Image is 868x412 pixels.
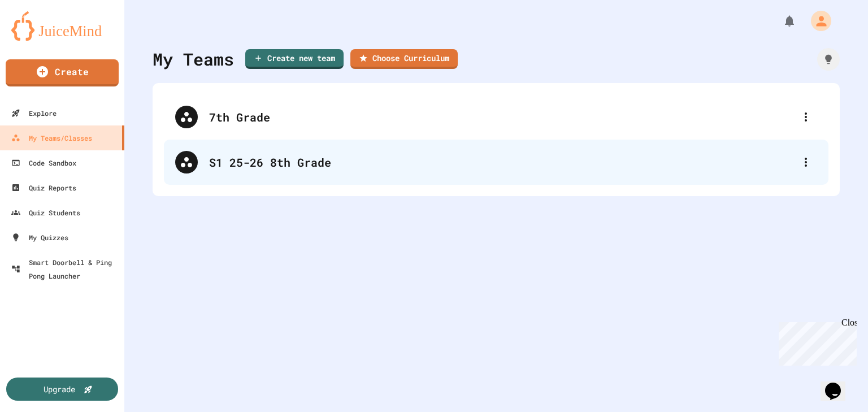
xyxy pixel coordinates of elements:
div: How it works [817,48,840,71]
iframe: chat widget [821,367,857,401]
div: Upgrade [44,383,75,395]
div: My Notifications [762,11,799,31]
div: Code Sandbox [11,156,76,170]
div: S1 25-26 8th Grade [164,140,828,185]
div: My Quizzes [11,231,68,244]
div: 7th Grade [209,109,795,125]
iframe: chat widget [774,318,857,366]
div: Chat with us now!Close [5,5,78,72]
a: Choose Curriculum [350,49,458,69]
img: logo-orange.svg [11,11,113,41]
div: My Account [799,8,834,34]
div: S1 25-26 8th Grade [209,154,795,171]
a: Create new team [245,49,344,69]
div: Smart Doorbell & Ping Pong Launcher [11,255,120,283]
a: Create [6,59,119,86]
div: My Teams [153,46,234,72]
div: Explore [11,106,57,120]
div: 7th Grade [164,94,828,140]
div: Quiz Reports [11,181,76,194]
div: Quiz Students [11,206,80,219]
div: My Teams/Classes [11,131,92,145]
